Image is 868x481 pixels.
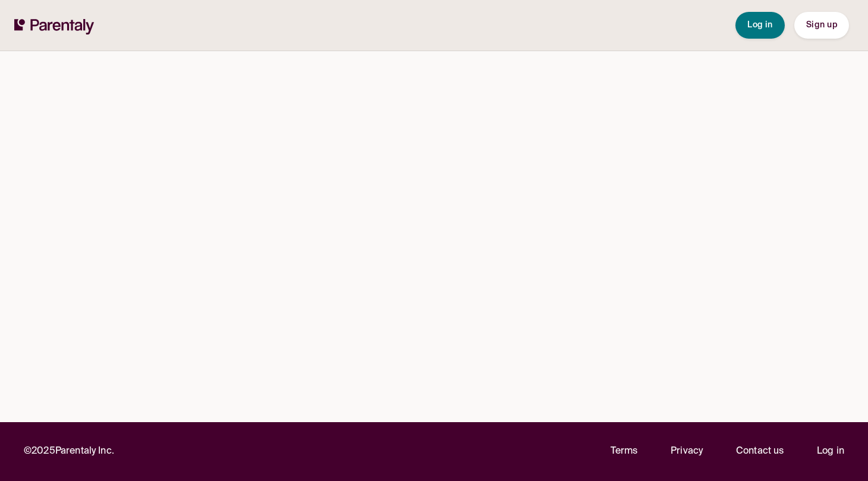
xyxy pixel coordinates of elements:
[736,444,784,460] p: Contact us
[671,444,703,460] a: Privacy
[611,444,638,460] a: Terms
[817,444,844,460] a: Log in
[735,12,785,39] button: Log in
[794,12,849,39] button: Sign up
[24,444,114,460] p: © 2025 Parentaly Inc.
[747,21,773,29] span: Log in
[806,21,837,29] span: Sign up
